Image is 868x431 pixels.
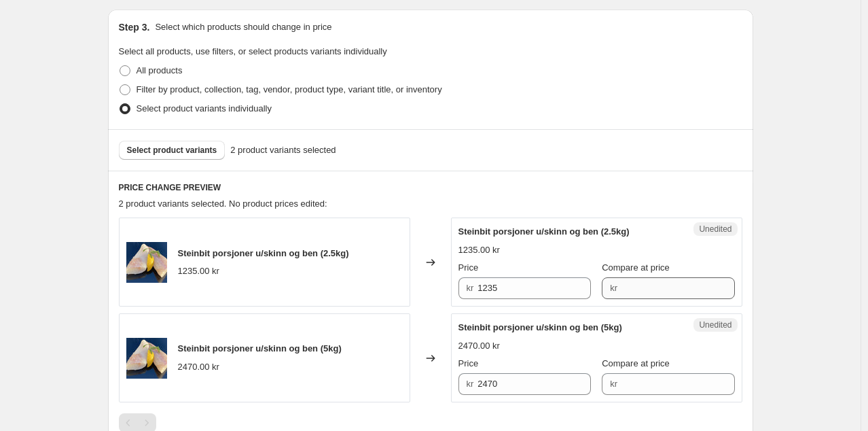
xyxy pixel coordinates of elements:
div: 2470.00 kr [458,339,500,353]
span: Unedited [699,224,731,235]
span: Select all products, use filters, or select products variants individually [119,46,387,56]
span: Filter by product, collection, tag, vendor, product type, variant title, or inventory [137,84,442,94]
span: kr [610,283,617,293]
p: Select which products should change in price [155,20,331,34]
span: Price [458,358,479,368]
span: kr [467,379,474,389]
span: Select product variants individually [137,103,272,114]
div: 2470.00 kr [178,360,219,374]
h6: PRICE CHANGE PREVIEW [119,182,742,193]
span: Select product variants [127,145,217,156]
span: Compare at price [602,262,670,273]
span: Steinbit porsjoner u/skinn og ben (2.5kg) [178,248,349,258]
span: 2 product variants selected. No product prices edited: [119,199,327,209]
div: 1235.00 kr [458,243,500,257]
span: Unedited [699,320,731,330]
span: Price [458,262,479,273]
span: 2 product variants selected [230,143,336,157]
img: Breiflabb_80x.jpg [126,242,167,283]
h2: Step 3. [119,20,150,34]
span: Steinbit porsjoner u/skinn og ben (2.5kg) [458,226,630,237]
span: Steinbit porsjoner u/skinn og ben (5kg) [178,343,342,354]
span: kr [467,283,474,293]
span: kr [610,379,617,389]
button: Select product variants [119,141,225,160]
img: Breiflabb_80x.jpg [126,338,167,379]
span: Compare at price [602,358,670,368]
span: Steinbit porsjoner u/skinn og ben (5kg) [458,322,622,332]
div: 1235.00 kr [178,264,219,278]
span: All products [137,65,183,75]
